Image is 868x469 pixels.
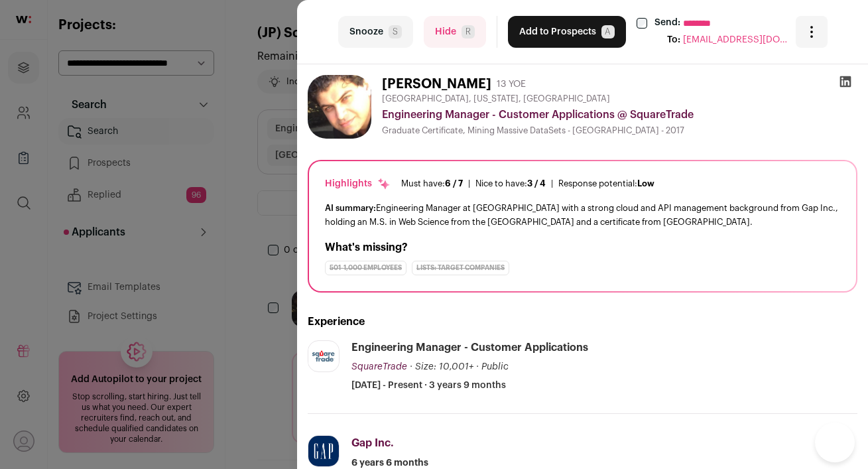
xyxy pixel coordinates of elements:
span: AI summary: [325,204,376,212]
div: Engineering Manager at [GEOGRAPHIC_DATA] with a strong cloud and API management background from G... [325,201,840,229]
div: Graduate Certificate, Mining Massive DataSets - [GEOGRAPHIC_DATA] - 2017 [382,125,857,136]
label: Send: [654,16,680,31]
img: abdf5a9568b2b65300d6a298216880411fe623baea714331b8ba4be8195f9c22.jpg [308,348,339,365]
div: Engineering Manager - Customer Applications @ SquareTrade [382,107,857,123]
span: A [601,25,615,38]
div: Response potential: [558,178,654,189]
div: To: [667,33,680,48]
ul: | | [401,178,654,189]
img: 20015ab94194cd89ff1426d126ef95576515d78fdf345a1d31c51aba5cf4ea3a [308,75,371,139]
button: Open dropdown [796,16,828,48]
span: 3 / 4 [527,179,546,188]
h1: [PERSON_NAME] [382,75,491,94]
span: · [476,360,479,373]
span: R [462,25,475,38]
span: [GEOGRAPHIC_DATA], [US_STATE], [GEOGRAPHIC_DATA] [382,94,610,104]
button: Add to ProspectsA [508,16,626,48]
span: · Size: 10,001+ [410,362,473,371]
span: [EMAIL_ADDRESS][DOMAIN_NAME] [683,33,789,48]
button: HideR [424,16,486,48]
div: Nice to have: [475,178,546,189]
h2: Experience [308,314,857,330]
div: 13 YOE [497,78,526,91]
span: [DATE] - Present · 3 years 9 months [351,379,506,392]
span: SquareTrade [351,362,407,371]
div: Must have: [401,178,463,189]
div: 501-1,000 employees [325,261,406,275]
span: 6 / 7 [445,179,463,188]
button: SnoozeS [338,16,413,48]
span: S [389,25,402,38]
span: Low [637,179,654,188]
span: Gap Inc. [351,438,394,448]
img: 1782dbc7eb3a32d12dafb414eaf853d016138e742cc142ae7498a548a1dc4b9a.jpg [308,436,339,466]
div: Engineering Manager - Customer Applications [351,340,588,355]
div: Highlights [325,177,391,190]
iframe: Help Scout Beacon - Open [815,423,855,462]
div: Lists: Target Companies [412,261,509,275]
span: Public [481,362,509,371]
h2: What's missing? [325,239,840,255]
